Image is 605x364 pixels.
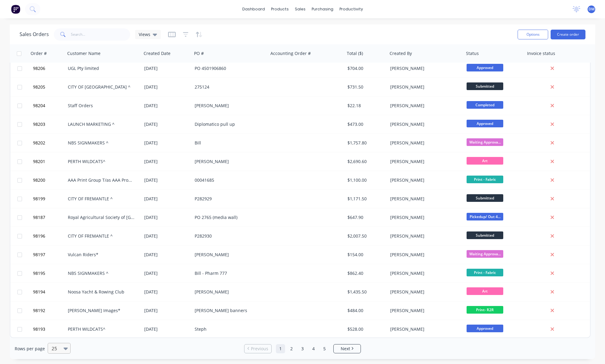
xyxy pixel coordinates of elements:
a: Previous page [244,346,271,352]
div: AAA Print Group T/as AAA Promotions^ [68,177,136,183]
div: $647.90 [347,214,383,220]
div: $1,171.50 [347,196,383,202]
div: $1,757.80 [347,140,383,146]
a: dashboard [239,5,268,14]
div: [PERSON_NAME] [390,103,458,109]
span: Rows per page [15,346,45,352]
button: Options [518,30,548,39]
span: 98206 [33,65,45,71]
button: 98202 [31,134,68,152]
a: Page 4 [309,344,318,353]
div: [PERSON_NAME] [390,177,458,183]
div: [PERSON_NAME] [390,326,458,332]
h1: Sales Orders [20,31,49,37]
button: 98200 [31,171,68,189]
button: 98192 [31,301,68,320]
div: PO # [194,50,204,56]
span: Print - Fabric [467,269,503,276]
div: [PERSON_NAME] [195,252,262,258]
div: [DATE] [144,289,190,295]
span: Art [467,157,503,165]
span: DM [588,6,595,12]
div: PERTH WILDCATS^ [68,158,136,165]
span: Pickedup/ Out 4... [467,213,503,220]
span: 98204 [33,103,45,109]
div: CITY OF [GEOGRAPHIC_DATA] ^ [68,84,136,90]
span: 98200 [33,177,45,183]
span: Submitted [467,82,503,90]
span: Art [467,287,503,295]
div: [PERSON_NAME] [390,308,458,314]
span: 98202 [33,140,45,146]
button: 98193 [31,320,68,338]
div: Status [466,50,479,56]
div: Customer Name [67,50,101,56]
span: Next [341,346,350,352]
span: 98194 [33,289,45,295]
span: Completed [467,101,503,109]
div: [DATE] [144,158,190,165]
div: [PERSON_NAME] [390,121,458,127]
button: 98187 [31,208,68,227]
div: [PERSON_NAME] [195,289,262,295]
div: [DATE] [144,308,190,314]
div: UGL Pty limited [68,65,136,71]
span: Submitted [467,231,503,239]
span: Print - Fabric [467,176,503,183]
div: PO 4501906860 [195,65,262,71]
div: $704.00 [347,65,383,71]
span: Approved [467,325,503,332]
div: Bill - Pharm 777 [195,270,262,276]
div: [DATE] [144,252,190,258]
a: Page 1 is your current page [276,344,285,353]
span: 98187 [33,214,45,220]
button: Create order [551,30,585,39]
button: 98203 [31,115,68,133]
div: $22.18 [347,103,383,109]
div: LAUNCH MARKETING ^ [68,121,136,127]
div: Staff Orders [68,103,136,109]
div: [PERSON_NAME] banners [195,308,262,314]
span: 98205 [33,84,45,90]
span: Approved [467,120,503,127]
span: 98196 [33,233,45,239]
button: 98201 [31,152,68,171]
div: [DATE] [144,196,190,202]
span: 98193 [33,326,45,332]
div: PERTH WILDCATS^ [68,326,136,332]
div: [PERSON_NAME] [390,65,458,71]
ul: Pagination [242,344,363,353]
span: 98192 [33,308,45,314]
div: $731.50 [347,84,383,90]
button: 98194 [31,283,68,301]
span: 98199 [33,196,45,202]
div: [PERSON_NAME] [390,214,458,220]
div: [DATE] [144,270,190,276]
div: NBS SIGNMAKERS ^ [68,140,136,146]
button: 98199 [31,190,68,208]
div: Created Date [144,50,170,56]
div: [DATE] [144,214,190,220]
div: [PERSON_NAME] [390,252,458,258]
div: [PERSON_NAME] [390,196,458,202]
span: 98203 [33,121,45,127]
input: Search... [71,28,130,41]
div: [PERSON_NAME] [390,289,458,295]
div: CITY OF FREMANTLE ^ [68,196,136,202]
button: 98195 [31,264,68,282]
div: Accounting Order # [270,50,311,56]
div: P282930 [195,233,262,239]
div: [PERSON_NAME] [390,233,458,239]
span: 98201 [33,158,45,165]
div: products [268,5,292,14]
span: 98197 [33,252,45,258]
button: 98205 [31,78,68,96]
a: Next page [334,346,361,352]
a: Page 3 [298,344,307,353]
div: $1,100.00 [347,177,383,183]
div: Noosa Yacht & Rowing Club [68,289,136,295]
div: $2,690.60 [347,158,383,165]
div: [DATE] [144,84,190,90]
div: Created By [390,50,412,56]
div: [PERSON_NAME] [195,103,262,109]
